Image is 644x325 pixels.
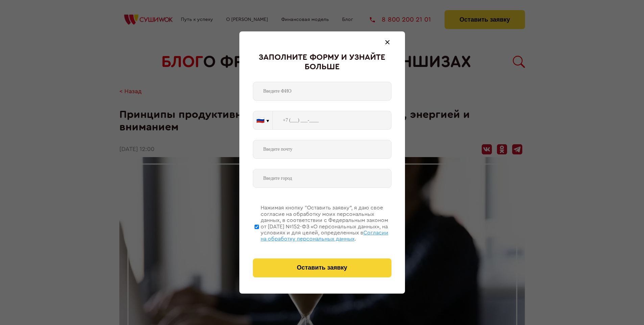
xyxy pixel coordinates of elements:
[261,230,388,242] span: Согласии на обработку персональных данных
[253,82,391,101] input: Введите ФИО
[261,205,391,242] div: Нажимая кнопку “Оставить заявку”, я даю свое согласие на обработку моих персональных данных, в со...
[253,258,391,277] button: Оставить заявку
[253,169,391,188] input: Введите город
[253,140,391,159] input: Введите почту
[253,53,391,72] div: Заполните форму и узнайте больше
[253,111,272,129] button: 🇷🇺
[273,111,391,130] input: +7 (___) ___-____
